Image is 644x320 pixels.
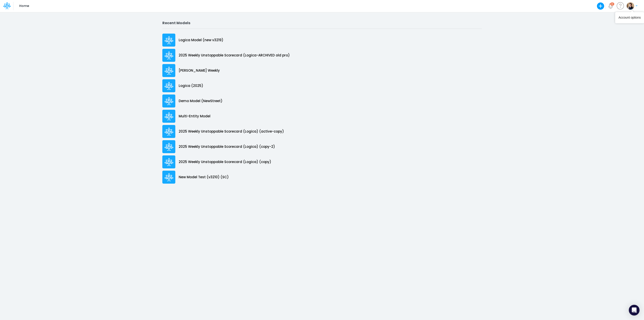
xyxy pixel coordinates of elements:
p: 2025 Weekly Unstoppable Scorecard (Logica) (copy-2) [179,144,275,149]
a: Multi-Entity Model [162,109,482,124]
div: 28 unread items [611,3,613,5]
p: Multi-Entity Model [179,114,210,119]
a: Logica Model (new v3219) [162,32,482,48]
a: Logica (2025) [162,78,482,93]
div: Account options [619,15,641,20]
p: [PERSON_NAME] Weekly [179,68,220,73]
p: 2025 Weekly Unstoppable Scorecard (Logica) (active-copy) [179,129,284,134]
p: Demo Model (NewStreet) [179,99,222,104]
a: 2025 Weekly Unstoppable Scorecard (Logica) (copy) [162,154,482,170]
p: 2025 Weekly Unstoppable Scorecard (Logica) (copy) [179,159,271,165]
p: Home [19,4,29,9]
a: [PERSON_NAME] Weekly [162,63,482,78]
a: Notifications [608,3,613,9]
h2: Recent Models [162,21,482,25]
p: Logica (2025) [179,83,203,88]
a: Demo Model (NewStreet) [162,93,482,109]
p: Logica Model (new v3219) [179,38,223,43]
div: Open Intercom Messenger [629,305,640,316]
a: 2025 Weekly Unstoppable Scorecard (Logica-ARCHIVED old pro) [162,48,482,63]
p: New Model Test (v3210) (SC) [179,175,229,180]
p: 2025 Weekly Unstoppable Scorecard (Logica-ARCHIVED old pro) [179,53,290,58]
a: New Model Test (v3210) (SC) [162,170,482,185]
a: 2025 Weekly Unstoppable Scorecard (Logica) (active-copy) [162,124,482,139]
a: 2025 Weekly Unstoppable Scorecard (Logica) (copy-2) [162,139,482,154]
